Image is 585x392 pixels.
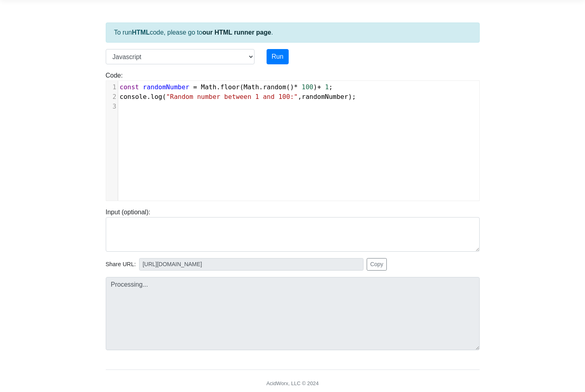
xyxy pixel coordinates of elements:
[106,82,118,92] div: 1
[106,260,136,269] span: Share URL:
[166,93,298,101] span: "Random number between 1 and 100:"
[263,83,286,91] span: random
[139,258,363,271] input: No share available yet
[317,83,321,91] span: +
[132,29,150,36] strong: HTML
[106,92,118,102] div: 2
[120,93,356,101] span: . ( , );
[202,29,271,36] a: our HTML runner page
[367,258,387,271] button: Copy
[120,83,139,91] span: const
[266,380,318,387] div: AcidWorx, LLC © 2024
[220,83,240,91] span: floor
[100,71,486,201] div: Code:
[325,83,329,91] span: 1
[302,93,348,101] span: randomNumber
[120,93,147,101] span: console
[151,93,162,101] span: log
[302,83,313,91] span: 100
[267,49,289,64] button: Run
[106,102,118,111] div: 3
[201,83,217,91] span: Math
[106,23,480,43] div: To run code, please go to .
[143,83,189,91] span: randomNumber
[244,83,259,91] span: Math
[193,83,197,91] span: =
[120,83,333,91] span: . ( . () ) ;
[100,207,486,252] div: Input (optional):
